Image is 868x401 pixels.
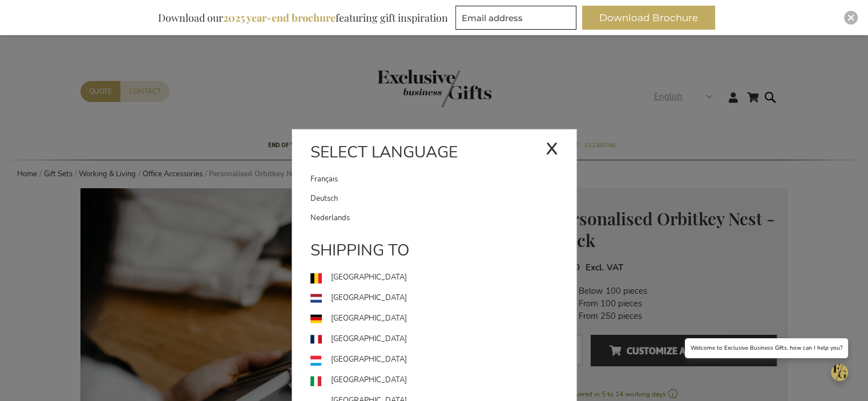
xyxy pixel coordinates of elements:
[310,288,576,309] a: [GEOGRAPHIC_DATA]
[546,130,558,164] div: x
[847,14,854,21] img: Close
[153,6,453,30] div: Download our featuring gift inspiration
[582,6,715,30] button: Download Brochure
[310,268,576,288] a: [GEOGRAPHIC_DATA]
[455,6,580,33] form: marketing offers and promotions
[455,6,576,30] input: Email address
[310,309,576,329] a: [GEOGRAPHIC_DATA]
[310,208,576,228] a: Nederlands
[310,329,576,350] a: [GEOGRAPHIC_DATA]
[223,11,336,25] b: 2025 year-end brochure
[844,11,858,25] div: Close
[310,370,576,391] a: [GEOGRAPHIC_DATA]
[310,169,546,189] a: Français
[310,189,576,208] a: Deutsch
[292,141,576,169] div: Select language
[292,239,576,268] div: Shipping to
[310,350,576,370] a: [GEOGRAPHIC_DATA]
